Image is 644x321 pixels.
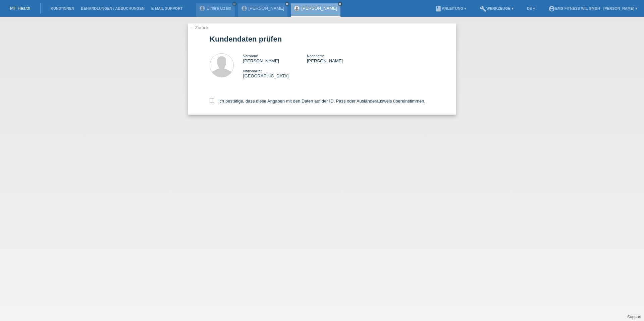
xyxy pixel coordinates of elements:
[435,5,442,12] i: book
[243,69,262,73] span: Nationalität
[243,68,307,78] div: [GEOGRAPHIC_DATA]
[301,6,337,11] a: [PERSON_NAME]
[480,5,486,12] i: build
[545,6,641,10] a: account_circleEMS-Fitness Wil GmbH - [PERSON_NAME] ▾
[307,53,371,63] div: [PERSON_NAME]
[476,6,517,10] a: buildWerkzeuge ▾
[47,6,77,10] a: Kund*innen
[432,6,470,10] a: bookAnleitung ▾
[249,6,284,11] a: [PERSON_NAME]
[243,53,307,63] div: [PERSON_NAME]
[210,99,425,104] label: Ich bestätige, dass diese Angaben mit den Daten auf der ID, Pass oder Ausländerausweis übereinsti...
[627,315,641,319] a: Support
[148,6,186,10] a: E-Mail Support
[190,25,208,30] a: ← Zurück
[10,6,30,11] a: MF Health
[338,2,342,6] a: close
[338,2,342,6] i: close
[548,5,555,12] i: account_circle
[233,2,236,6] i: close
[307,54,325,58] span: Nachname
[285,2,289,6] a: close
[207,6,231,11] a: Elmire Uzairi
[232,2,237,6] a: close
[243,54,258,58] span: Vorname
[524,6,538,10] a: DE ▾
[210,35,434,43] h1: Kundendaten prüfen
[285,2,289,6] i: close
[77,6,148,10] a: Behandlungen / Abbuchungen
